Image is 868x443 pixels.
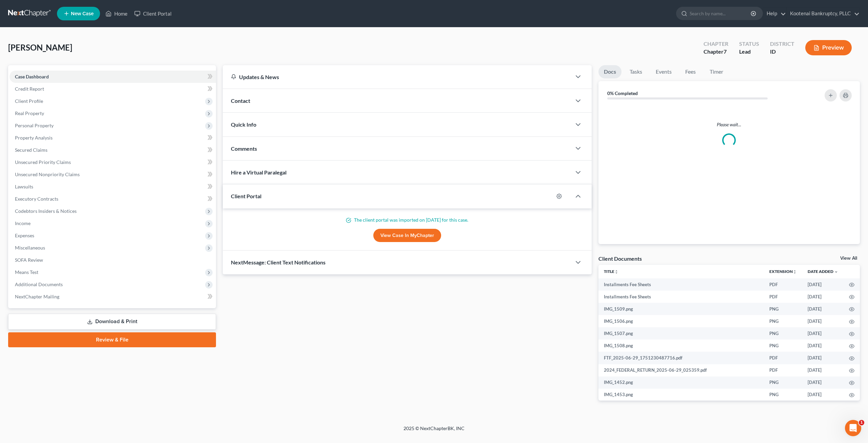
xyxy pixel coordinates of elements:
[15,294,59,299] span: NextChapter Mailing
[15,208,77,214] span: Codebtors Insiders & Notices
[9,132,216,144] a: Property Analysis
[9,181,216,193] a: Lawsuits
[802,278,844,291] td: [DATE]
[764,315,802,327] td: PNG
[102,7,131,20] a: Home
[598,291,764,303] td: Installments Fee Sheets
[764,352,802,364] td: PDF
[802,327,844,339] td: [DATE]
[802,339,844,352] td: [DATE]
[9,168,216,181] a: Unsecured Nonpriority Claims
[131,7,175,20] a: Client Portal
[764,278,802,291] td: PDF
[704,65,729,78] a: Timer
[15,281,63,287] span: Additional Documents
[680,65,702,78] a: Fees
[598,389,764,401] td: IMG_1453.png
[231,121,256,128] span: Quick Info
[598,278,764,291] td: Installments Fee Sheets
[15,245,45,251] span: Miscellaneous
[9,83,216,95] a: Credit Report
[598,327,764,339] td: IMG_1507.png
[8,314,216,330] a: Download & Print
[624,65,648,78] a: Tasks
[805,40,852,55] button: Preview
[802,376,844,389] td: [DATE]
[15,110,44,116] span: Real Property
[764,389,802,401] td: PNG
[9,71,216,83] a: Case Dashboard
[769,269,797,274] a: Extensionunfold_more
[598,376,764,389] td: IMG_1452.png
[802,352,844,364] td: [DATE]
[598,364,764,376] td: 2024_FEDERAL_RETURN_2025-06-29_025359.pdf
[71,11,94,16] span: New Case
[15,233,34,238] span: Expenses
[770,48,794,56] div: ID
[9,254,216,266] a: SOFA Review
[604,269,618,274] a: Titleunfold_more
[15,184,33,189] span: Lawsuits
[15,220,31,226] span: Income
[15,257,43,263] span: SOFA Review
[9,193,216,205] a: Executory Contracts
[764,327,802,339] td: PNG
[598,255,642,262] div: Client Documents
[607,90,638,96] strong: 0% Completed
[9,291,216,303] a: NextChapter Mailing
[15,98,43,104] span: Client Profile
[764,291,802,303] td: PDF
[802,291,844,303] td: [DATE]
[15,159,71,165] span: Unsecured Priority Claims
[690,7,752,20] input: Search by name...
[598,303,764,315] td: IMG_1509.png
[614,270,618,274] i: unfold_more
[15,86,44,92] span: Credit Report
[859,420,864,425] span: 1
[604,121,854,128] p: Please wait...
[8,42,72,52] span: [PERSON_NAME]
[373,229,441,242] a: View Case in MyChapter
[231,145,257,152] span: Comments
[802,364,844,376] td: [DATE]
[231,97,250,104] span: Contact
[764,303,802,315] td: PNG
[802,315,844,327] td: [DATE]
[840,256,857,261] a: View All
[598,315,764,327] td: IMG_1506.png
[241,425,627,437] div: 2025 © NextChapterBK, INC
[704,48,728,56] div: Chapter
[15,171,80,177] span: Unsecured Nonpriority Claims
[764,364,802,376] td: PDF
[764,339,802,352] td: PNG
[802,389,844,401] td: [DATE]
[15,196,58,202] span: Executory Contracts
[231,169,287,176] span: Hire a Virtual Paralegal
[231,73,563,80] div: Updates & News
[704,40,728,48] div: Chapter
[793,270,797,274] i: unfold_more
[764,376,802,389] td: PNG
[15,269,38,275] span: Means Test
[598,65,622,78] a: Docs
[15,147,47,153] span: Secured Claims
[739,40,759,48] div: Status
[231,217,584,223] p: The client portal was imported on [DATE] for this case.
[650,65,677,78] a: Events
[845,420,861,436] iframe: Intercom live chat
[808,269,838,274] a: Date Added expand_more
[8,332,216,347] a: Review & File
[739,48,759,56] div: Lead
[763,7,786,20] a: Help
[598,352,764,364] td: FTF_2025-06-29_1751230487716.pdf
[802,303,844,315] td: [DATE]
[770,40,794,48] div: District
[598,339,764,352] td: IMG_1508.png
[9,144,216,156] a: Secured Claims
[15,135,53,141] span: Property Analysis
[724,48,727,55] span: 7
[231,193,261,199] span: Client Portal
[15,123,54,128] span: Personal Property
[787,7,860,20] a: Kootenai Bankruptcy, PLLC
[231,259,325,265] span: NextMessage: Client Text Notifications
